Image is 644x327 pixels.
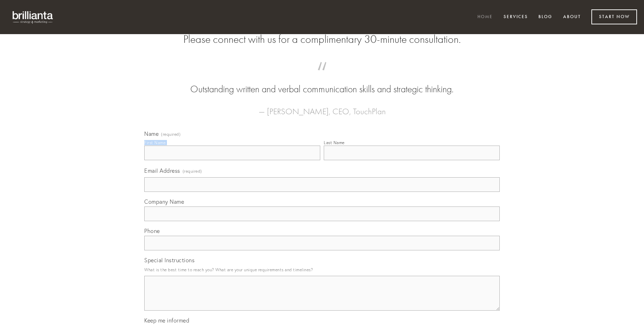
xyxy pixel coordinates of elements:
[559,11,585,23] a: About
[183,166,202,176] span: (required)
[144,33,500,46] h2: Please connect with us for a complimentary 30-minute consultation.
[499,11,532,23] a: Services
[144,140,166,145] div: First Name
[473,11,497,23] a: Home
[144,265,500,274] p: What is the best time to reach you? What are your unique requirements and timelines?
[161,132,181,137] span: (required)
[144,257,194,264] span: Special Instructions
[155,69,489,83] span: “
[324,140,345,145] div: Last Name
[155,96,489,118] figcaption: — [PERSON_NAME], CEO, TouchPlan
[591,9,637,24] a: Start Now
[144,317,189,324] span: Keep me informed
[144,198,184,205] span: Company Name
[144,227,160,234] span: Phone
[144,167,180,174] span: Email Address
[144,130,159,137] span: Name
[155,69,489,96] blockquote: Outstanding written and verbal communication skills and strategic thinking.
[534,11,557,23] a: Blog
[7,7,59,27] img: brillianta - research, strategy, marketing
